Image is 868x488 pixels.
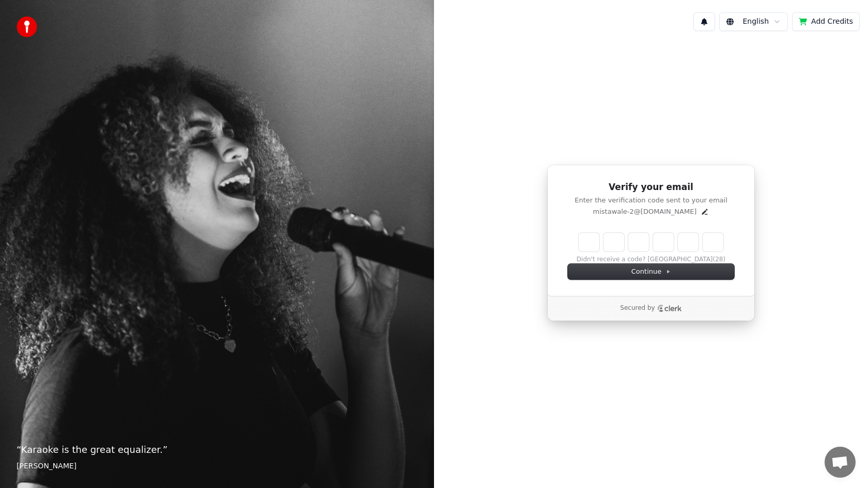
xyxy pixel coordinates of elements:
button: Add Credits [792,12,860,31]
a: Clerk logo [657,305,682,312]
p: “ Karaoke is the great equalizer. ” [17,443,417,457]
span: Continue [631,267,671,276]
h1: Verify your email [568,181,734,194]
button: Edit [701,208,709,216]
img: youka [17,17,37,37]
p: Secured by [620,304,655,312]
p: Enter the verification code sent to your email [568,196,734,205]
p: mistawale-2@[DOMAIN_NAME] [593,207,697,216]
footer: [PERSON_NAME] [17,461,417,471]
button: Continue [568,264,734,279]
input: Enter verification code [579,233,723,251]
a: Open chat [825,447,856,478]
